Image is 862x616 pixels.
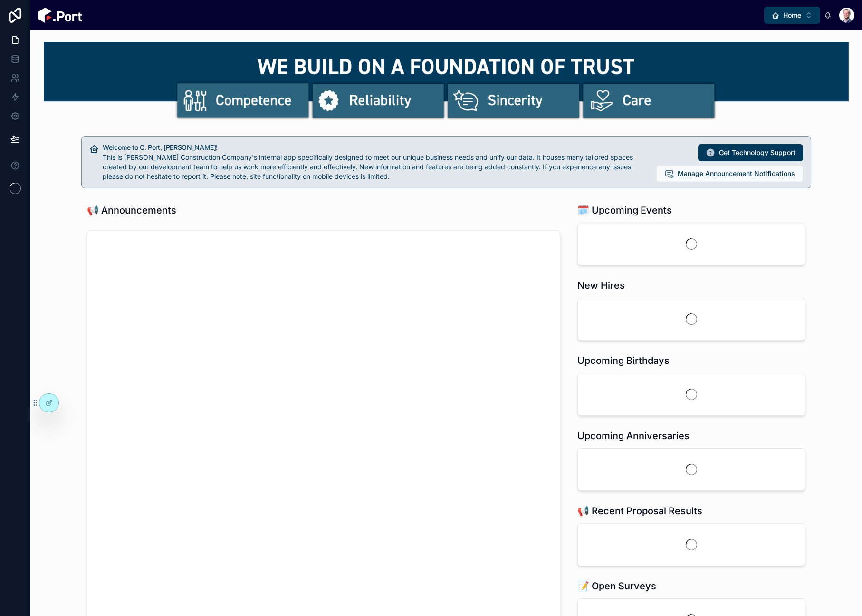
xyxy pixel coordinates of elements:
button: Manage Announcement Notifications [656,165,803,182]
h5: Welcome to C. Port, Matt! [103,144,649,151]
span: Manage Announcement Notifications [678,169,795,178]
h1: 📝 Open Surveys [577,579,656,593]
h1: Upcoming Anniversaries [577,429,690,442]
span: Get Technology Support [719,148,795,157]
button: Select Button [764,7,820,24]
h1: 📢 Announcements [87,204,176,217]
div: scrollable content [90,13,764,17]
div: This is Clark Construction Company's internal app specifically designed to meet our unique busine... [103,153,649,181]
h1: Upcoming Birthdays [577,354,670,367]
h1: 🗓️ Upcoming Events [577,204,672,217]
img: App logo [38,8,82,23]
h1: 📢 Recent Proposal Results [577,504,702,518]
img: 22972-cportbannew_topban3-02.png [44,42,849,121]
button: Get Technology Support [698,144,803,161]
span: Home [783,10,801,20]
h1: New Hires [577,279,625,292]
span: This is [PERSON_NAME] Construction Company's internal app specifically designed to meet our uniqu... [103,153,633,180]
